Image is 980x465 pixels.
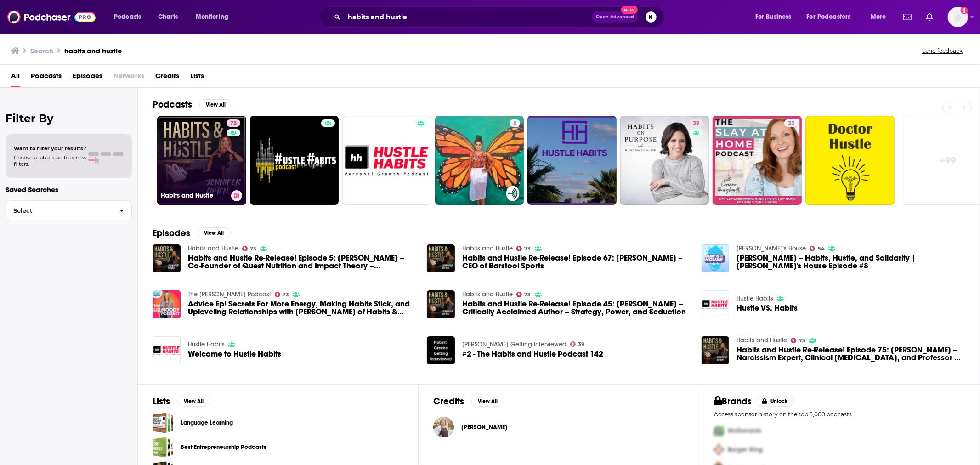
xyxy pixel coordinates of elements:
input: Search podcasts, credits, & more... [344,10,592,24]
button: Show profile menu [948,7,968,27]
a: Chantal Cox [461,424,507,431]
button: open menu [864,10,898,24]
span: Habits and Hustle Re-Release! Episode 45: [PERSON_NAME] – Critically Acclaimed Author – Strategy,... [462,300,691,316]
button: Send feedback [919,47,965,55]
a: Jen Cohen – Habits, Hustle, and Solidarity | Ami's House Episode #8 [702,244,730,272]
h3: Search [30,46,53,55]
a: 73 [791,338,805,343]
span: 73 [525,247,531,251]
a: Habits and Hustle Re-Release! Episode 67: Erika Nardini – CEO of Barstool Sports [427,244,455,272]
span: Podcasts [31,68,62,87]
a: Episodes [73,68,102,87]
h2: Lists [153,396,170,407]
img: Hustle VS. Habits [702,290,730,318]
span: Language Learning [153,413,173,433]
span: 39 [578,342,585,346]
span: Choose a tab above to access filters. [14,154,86,167]
a: Habits and Hustle [188,244,238,252]
a: Habits and Hustle [462,244,513,252]
a: Charts [152,10,183,24]
span: 39 [693,119,700,128]
a: 73 [275,292,289,297]
span: 73 [525,293,531,297]
a: Hustle Habits [188,340,225,348]
a: The Liz Moody Podcast [188,290,271,298]
a: Lists [190,68,204,87]
span: Burger King [728,446,763,454]
a: #2 - The Habits and Hustle Podcast 142 [427,336,455,364]
span: 73 [283,293,289,297]
a: 73Habits and Hustle [157,116,246,205]
button: View All [177,396,210,407]
a: 73 [242,246,257,251]
div: Search podcasts, credits, & more... [328,6,673,28]
span: Open Advanced [596,15,634,19]
button: View All [199,99,232,110]
span: More [871,11,886,23]
span: 54 [818,247,825,251]
a: Advice Ep! Secrets For More Energy, Making Habits Stick, and Upleveling Relationships with Jennif... [188,300,416,316]
a: Habits and Hustle Re-Release! Episode 75: Dr. Ramani Durvasula – Narcissism Expert, Clinical Psyc... [736,346,965,362]
span: Habits and Hustle Re-Release! Episode 67: [PERSON_NAME] – CEO of Barstool Sports [462,254,691,270]
img: Habits and Hustle Re-Release! Episode 75: Dr. Ramani Durvasula – Narcissism Expert, Clinical Psyc... [702,336,730,364]
img: User Profile [948,7,968,27]
a: Language Learning [181,418,233,428]
span: Advice Ep! Secrets For More Energy, Making Habits Stick, and Upleveling Relationships with [PERSO... [188,300,416,316]
span: 5 [513,119,516,128]
a: #2 - The Habits and Hustle Podcast 142 [462,350,603,358]
h3: Habits and Hustle [161,192,227,199]
h2: Podcasts [153,99,192,110]
a: Hustle Habits [736,295,773,302]
a: 73 [516,246,531,251]
a: Habits and Hustle Re-Release! Episode 67: Erika Nardini – CEO of Barstool Sports [462,254,691,270]
span: 73 [230,119,237,128]
span: For Podcasters [807,11,851,23]
p: Access sponsor history on the top 5,000 podcasts. [714,411,965,418]
h2: Filter By [6,112,132,125]
span: McDonalds [728,427,761,435]
p: Saved Searches [6,185,132,194]
a: ListsView All [153,396,210,407]
a: Habits and Hustle [736,336,787,344]
h2: Brands [714,396,752,407]
button: open menu [749,10,803,24]
a: Best Entrepreneurship Podcasts [181,442,266,452]
a: CreditsView All [433,396,504,407]
button: open menu [108,10,153,24]
span: New [621,6,638,14]
a: Welcome to Hustle Habits [188,350,281,358]
button: open menu [189,10,240,24]
a: Chantal Cox [433,417,454,437]
span: Want to filter your results? [14,145,86,152]
span: Credits [155,68,179,87]
span: 32 [788,119,794,128]
button: Chantal CoxChantal Cox [433,413,684,442]
span: Habits and Hustle Re-Release! Episode 75: [PERSON_NAME] – Narcissism Expert, Clinical [MEDICAL_DA... [736,346,965,362]
span: 73 [799,339,805,343]
a: 32 [784,119,798,127]
svg: Add a profile image [961,7,968,14]
a: 39 [690,119,703,127]
a: Best Entrepreneurship Podcasts [153,437,173,458]
button: Unlock [756,396,795,407]
span: Charts [158,11,178,23]
img: Second Pro Logo [710,440,728,459]
span: Select [6,208,112,214]
img: Welcome to Hustle Habits [153,336,181,364]
span: Monitoring [196,11,228,23]
img: First Pro Logo [710,421,728,440]
img: Advice Ep! Secrets For More Energy, Making Habits Stick, and Upleveling Relationships with Jennif... [153,290,181,318]
button: View All [198,227,231,238]
img: Podchaser - Follow, Share and Rate Podcasts [7,8,96,26]
img: Habits and Hustle Re-Release! Episode 45: Robert Greene – Critically Acclaimed Author – Strategy,... [427,290,455,318]
a: Habits and Hustle Re-Release! Episode 5: Tom Bilyeu – Co-Founder of Quest Nutrition and Impact Th... [153,244,181,272]
a: 32 [713,116,802,205]
a: Show notifications dropdown [900,9,915,25]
